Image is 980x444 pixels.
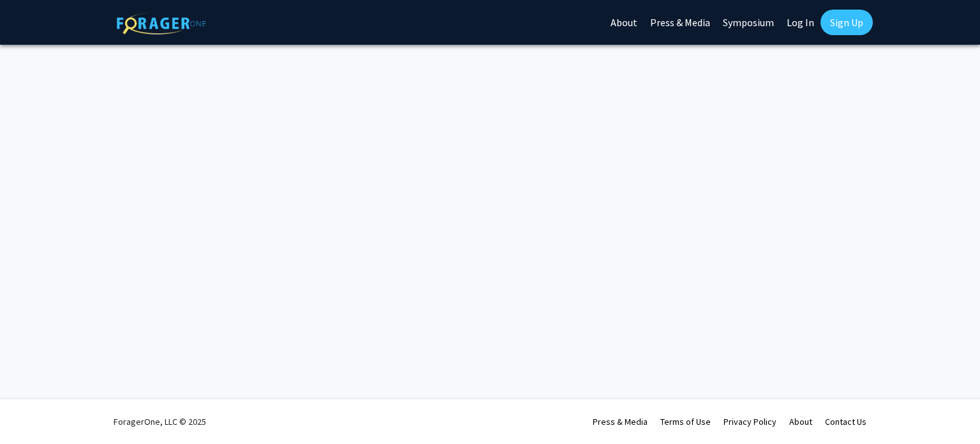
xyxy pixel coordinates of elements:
[593,416,648,427] a: Press & Media
[117,12,206,34] img: ForagerOne Logo
[724,416,776,427] a: Privacy Policy
[114,399,206,444] div: ForagerOne, LLC © 2025
[825,416,866,427] a: Contact Us
[660,416,711,427] a: Terms of Use
[789,416,812,427] a: About
[820,10,873,35] a: Sign Up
